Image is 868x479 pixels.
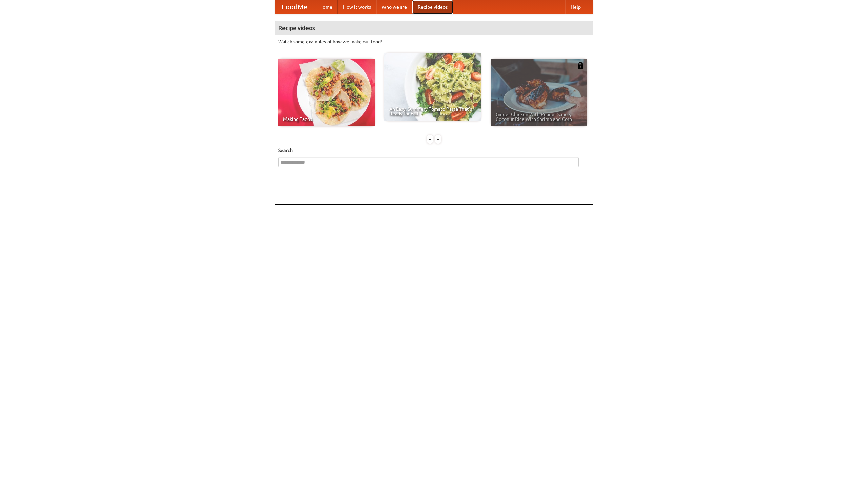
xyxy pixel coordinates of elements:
a: Home [314,0,338,14]
img: 483408.png [577,62,584,69]
div: « [427,135,433,144]
h5: Search [278,147,590,154]
a: Making Tacos [278,59,375,126]
div: » [435,135,441,144]
a: An Easy, Summery Tomato Pasta That's Ready for Fall [384,53,481,121]
span: Making Tacos [283,117,370,122]
p: Watch some examples of how we make our food! [278,38,590,45]
a: Who we are [376,0,412,14]
span: An Easy, Summery Tomato Pasta That's Ready for Fall [389,107,476,116]
h4: Recipe videos [275,21,593,35]
a: FoodMe [275,0,314,14]
a: How it works [338,0,376,14]
a: Help [565,0,586,14]
a: Recipe videos [412,0,453,14]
